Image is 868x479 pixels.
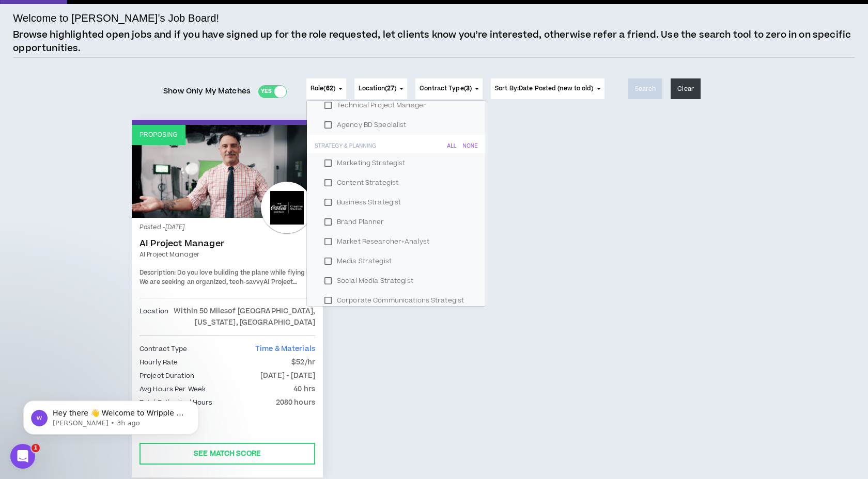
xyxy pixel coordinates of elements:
[319,98,473,113] label: Technical Project Manager
[163,84,251,99] span: Show Only My Matches
[139,443,315,465] button: See Match Score
[139,278,297,296] strong: AI Project Manager
[415,78,483,99] button: Contract Type(3)
[139,343,188,355] p: Contract Type
[463,143,478,149] div: None
[319,155,473,171] label: Marketing Strategist
[13,10,219,26] h4: Welcome to [PERSON_NAME]’s Job Board!
[132,125,323,218] a: Proposing
[319,273,473,289] label: Social Media Strategist
[139,268,314,286] span: Do you love building the plane while flying it? We are seeking an organized, tech-savvy
[466,84,470,93] span: 3
[447,143,456,149] div: All
[168,306,315,328] p: Within 50 Miles of [GEOGRAPHIC_DATA], [US_STATE], [GEOGRAPHIC_DATA]
[671,78,701,99] button: Clear
[354,78,407,99] button: Location(27)
[293,384,315,395] p: 40 hrs
[139,130,178,140] p: Proposing
[387,84,394,93] span: 27
[139,238,315,249] a: AI Project Manager
[319,175,473,190] label: Content Strategist
[306,78,346,99] button: Role(62)
[628,78,663,99] button: Search
[139,250,315,259] a: AI Project Manager
[8,379,214,451] iframe: Intercom notifications message
[32,444,40,452] span: 1
[276,397,315,408] p: 2080 hours
[13,28,855,55] p: Browse highlighted open jobs and if you have signed up for the role requested, let clients know y...
[491,78,605,99] button: Sort By:Date Posted (new to old)
[319,117,473,133] label: Agency BD Specialist
[311,84,335,93] span: Role ( )
[10,444,35,469] iframe: Intercom live chat
[319,214,473,230] label: Brand Planner
[139,357,178,368] p: Hourly Rate
[495,84,594,93] span: Sort By: Date Posted (new to old)
[139,223,315,232] p: Posted - [DATE]
[319,253,473,269] label: Media Strategist
[319,293,473,308] label: Corporate Communications Strategist
[319,234,473,249] label: Market Researcher+Analyst
[255,344,315,354] span: Time & Materials
[139,370,194,381] p: Project Duration
[420,84,472,93] span: Contract Type ( )
[319,195,473,210] label: Business Strategist
[139,268,176,277] strong: Description:
[315,143,376,149] div: Strategy & Planning
[291,357,315,368] p: $52/hr
[359,84,396,93] span: Location ( )
[139,306,168,328] p: Location
[326,84,333,93] span: 62
[260,370,315,381] p: [DATE] - [DATE]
